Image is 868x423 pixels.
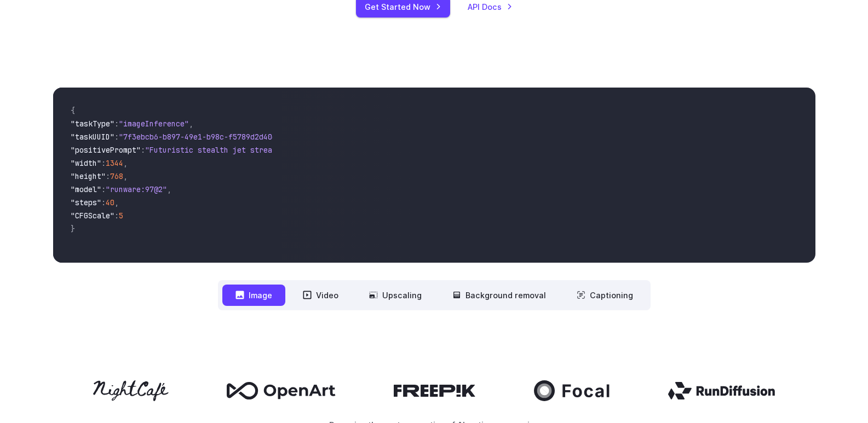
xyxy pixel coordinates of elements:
span: "runware:97@2" [106,184,167,194]
span: : [101,184,106,194]
span: : [106,171,110,181]
span: "Futuristic stealth jet streaking through a neon-lit cityscape with glowing purple exhaust" [145,145,544,155]
span: "taskUUID" [71,132,114,142]
button: Captioning [564,285,646,306]
span: "CFGScale" [71,211,114,221]
span: 5 [119,211,123,221]
span: "width" [71,158,101,168]
span: "height" [71,171,106,181]
span: 768 [110,171,123,181]
span: { [71,106,75,115]
span: "imageInference" [119,119,189,129]
span: : [101,198,106,207]
span: , [189,119,193,129]
span: : [114,132,119,142]
span: : [114,119,119,129]
span: : [101,158,106,168]
span: , [123,158,128,168]
span: , [114,198,119,207]
span: "7f3ebcb6-b897-49e1-b98c-f5789d2d40d7" [119,132,285,142]
span: : [141,145,145,155]
span: : [114,211,119,221]
span: "positivePrompt" [71,145,141,155]
span: 40 [106,198,114,207]
button: Image [222,285,285,306]
span: "taskType" [71,119,114,129]
span: 1344 [106,158,123,168]
button: Background removal [439,285,559,306]
span: "model" [71,184,101,194]
span: "steps" [71,198,101,207]
a: API Docs [468,1,513,13]
span: , [167,184,171,194]
button: Upscaling [356,285,435,306]
span: , [123,171,128,181]
button: Video [290,285,352,306]
span: } [71,224,75,234]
